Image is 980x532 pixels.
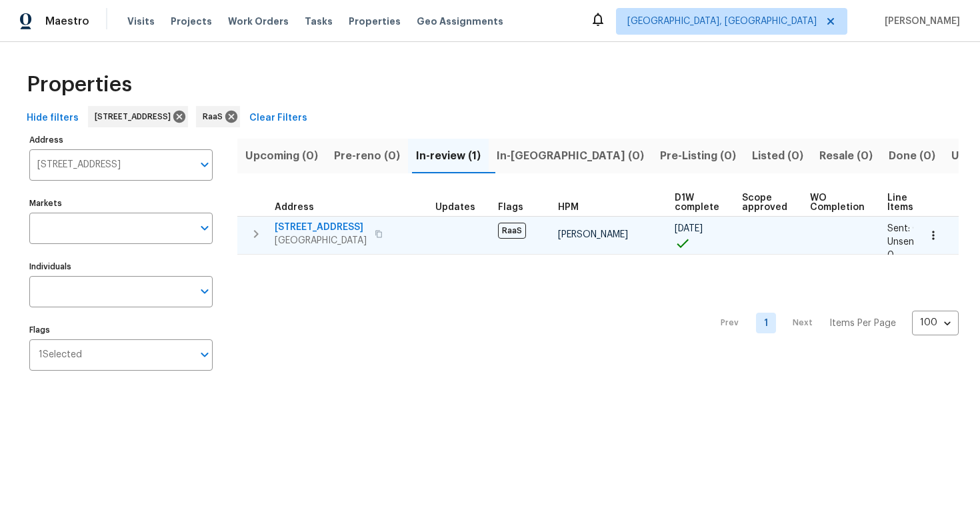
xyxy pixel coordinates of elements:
[45,15,89,28] span: Maestro
[29,199,213,207] label: Markets
[127,15,155,28] span: Visits
[27,110,79,127] span: Hide filters
[810,193,865,212] span: WO Completion
[742,193,787,212] span: Scope approved
[171,15,212,28] span: Projects
[195,282,214,301] button: Open
[497,147,644,165] span: In-[GEOGRAPHIC_DATA] (0)
[203,110,228,123] span: RaaS
[244,106,313,131] button: Clear Filters
[39,349,82,361] span: 1 Selected
[21,106,84,131] button: Hide filters
[829,317,896,330] p: Items Per Page
[498,223,526,239] span: RaaS
[879,15,960,28] span: [PERSON_NAME]
[249,110,307,127] span: Clear Filters
[305,17,333,26] span: Tasks
[708,263,959,384] nav: Pagination Navigation
[756,313,776,333] a: Goto page 1
[660,147,736,165] span: Pre-Listing (0)
[752,147,803,165] span: Listed (0)
[228,15,289,28] span: Work Orders
[887,193,913,212] span: Line Items
[675,193,719,212] span: D1W complete
[88,106,188,127] div: [STREET_ADDRESS]
[245,147,318,165] span: Upcoming (0)
[334,147,400,165] span: Pre-reno (0)
[889,147,935,165] span: Done (0)
[558,230,628,239] span: [PERSON_NAME]
[275,203,314,212] span: Address
[196,106,240,127] div: RaaS
[349,15,401,28] span: Properties
[819,147,873,165] span: Resale (0)
[275,221,367,234] span: [STREET_ADDRESS]
[887,224,919,233] span: Sent: 0
[195,345,214,364] button: Open
[627,15,817,28] span: [GEOGRAPHIC_DATA], [GEOGRAPHIC_DATA]
[498,203,523,212] span: Flags
[416,147,481,165] span: In-review (1)
[95,110,176,123] span: [STREET_ADDRESS]
[195,219,214,237] button: Open
[912,305,959,340] div: 100
[435,203,475,212] span: Updates
[29,136,213,144] label: Address
[275,234,367,247] span: [GEOGRAPHIC_DATA]
[29,263,213,271] label: Individuals
[675,224,703,233] span: [DATE]
[887,237,920,260] span: Unsent: 0
[195,155,214,174] button: Open
[417,15,503,28] span: Geo Assignments
[29,326,213,334] label: Flags
[558,203,579,212] span: HPM
[27,78,132,91] span: Properties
